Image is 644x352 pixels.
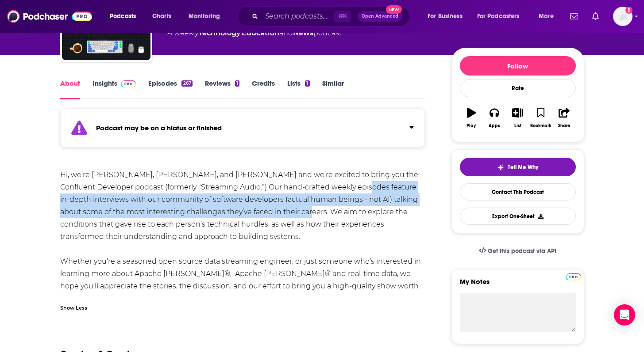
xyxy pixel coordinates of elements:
svg: Add a profile image [625,7,632,14]
button: Show profile menu [613,7,632,26]
button: Follow [460,56,576,76]
a: Technology [198,29,240,37]
a: Pro website [566,272,581,280]
div: List [514,123,521,129]
a: News [293,29,313,37]
button: Play [460,102,483,134]
span: Get this podcast via API [488,247,556,255]
div: Play [467,123,476,129]
a: Similar [322,79,344,99]
img: Podchaser - Follow, Share and Rate Podcasts [7,8,92,25]
strong: Podcast may be on a hiatus or finished [96,124,222,132]
div: 1 [235,80,239,87]
button: List [506,102,529,134]
button: Share [552,102,575,134]
button: open menu [104,9,147,23]
button: Apps [483,102,506,134]
a: Reviews1 [205,79,239,99]
button: tell me why sparkleTell Me Why [460,158,576,176]
button: Open AdvancedNew [358,11,402,22]
a: Get this podcast via API [472,240,564,262]
button: Export One-Sheet [460,208,576,225]
span: Logged in as biancagorospe [613,7,632,26]
a: InsightsPodchaser Pro [93,79,136,99]
span: and [279,29,293,37]
a: About [60,79,80,99]
a: Charts [147,9,177,23]
a: Show notifications dropdown [567,9,582,24]
span: Tell Me Why [508,164,538,171]
a: Show notifications dropdown [589,9,602,24]
span: For Business [428,10,463,23]
span: , [240,29,242,37]
button: open menu [182,9,231,23]
img: Podchaser Pro [566,273,581,280]
input: Search podcasts, credits, & more... [262,9,334,23]
span: ⌘ K [334,11,351,22]
span: Podcasts [110,10,136,23]
img: Podchaser Pro [121,80,136,87]
span: Monitoring [189,10,220,23]
button: open menu [471,9,532,23]
span: Charts [152,10,171,23]
a: Contact This Podcast [460,183,576,201]
div: Apps [489,123,500,129]
div: Share [558,123,570,129]
div: Bookmark [530,123,551,129]
section: Click to expand status details [60,114,425,148]
button: open menu [421,9,474,23]
div: Rate [460,79,576,97]
span: More [539,10,554,23]
label: My Notes [460,277,576,293]
div: Open Intercom Messenger [614,304,635,326]
span: For Podcasters [477,10,520,23]
img: tell me why sparkle [497,164,504,171]
div: A weekly podcast [167,28,342,38]
img: User Profile [613,7,632,26]
div: 1 [305,80,309,87]
span: Open Advanced [362,14,398,19]
div: Hi, we’re [PERSON_NAME], [PERSON_NAME], and [PERSON_NAME] and we’re excited to bring you the Conf... [60,169,425,305]
a: Lists1 [287,79,309,99]
span: New [386,5,402,14]
a: Episodes267 [148,79,192,99]
a: Credits [252,79,275,99]
button: open menu [532,9,565,23]
a: Education [242,29,279,37]
div: Search podcasts, credits, & more... [246,6,418,26]
button: Bookmark [529,102,552,134]
div: 267 [181,80,192,87]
